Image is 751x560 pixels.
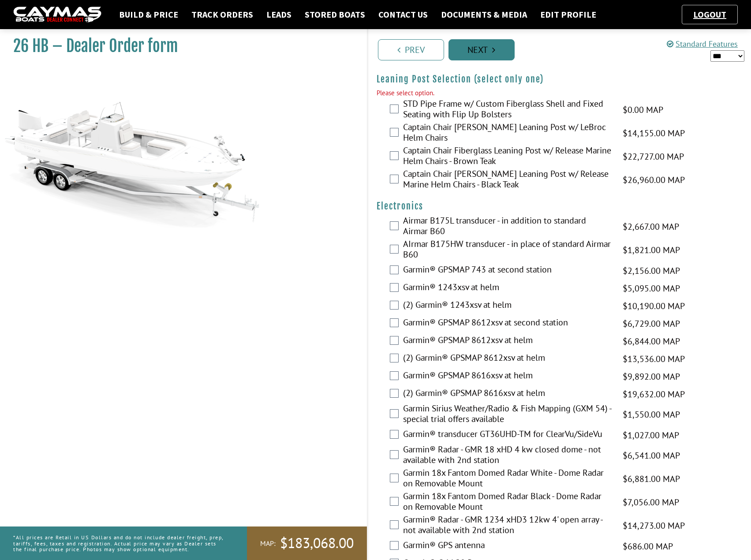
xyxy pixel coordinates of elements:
label: (2) Garmin® GPSMAP 8616xsv at helm [403,388,612,400]
a: Prev [378,39,444,60]
span: $19,632.00 MAP [623,388,685,401]
label: Garmin® Radar - GMR 1234 xHD3 12kw 4' open array - not available with 2nd station [403,514,612,538]
span: $6,844.00 MAP [623,335,680,348]
label: Garmin® GPSMAP 8612xsv at helm [403,335,612,347]
span: $1,821.00 MAP [623,243,680,257]
a: Next [448,39,515,60]
span: $9,892.00 MAP [623,370,680,383]
label: Airmar B175L transducer - in addition to standard Airmar B60 [403,215,612,239]
label: Captain Chair Fiberglass Leaning Post w/ Release Marine Helm Chairs - Brown Teak [403,145,612,168]
span: $1,550.00 MAP [623,408,680,421]
label: Captain Chair [PERSON_NAME] Leaning Post w/ Release Marine Helm Chairs - Black Teak [403,168,612,192]
label: Captain Chair [PERSON_NAME] Leaning Post w/ LeBroc Helm Chairs [403,122,612,145]
a: Leads [262,9,296,20]
a: Contact Us [374,9,432,20]
span: $6,541.00 MAP [623,449,680,462]
label: Garmin® Radar - GMR 18 xHD 4 kw closed dome - not available with 2nd station [403,444,612,467]
label: STD Pipe Frame w/ Custom Fiberglass Shell and Fixed Seating with Flip Up Bolsters [403,98,612,122]
a: Edit Profile [536,9,601,20]
span: $10,190.00 MAP [623,299,685,313]
a: Documents & Media [437,9,531,20]
h4: Electronics [377,201,743,212]
div: Please select option. [377,88,743,98]
h4: Leaning Post Selection (select only one) [377,74,743,85]
label: Garmin® GPSMAP 8612xsv at second station [403,317,612,330]
a: Standard Features [667,39,738,49]
label: Garmin® GPS antenna [403,540,612,553]
label: (2) Garmin® GPSMAP 8612xsv at helm [403,352,612,365]
label: Garmin 18x Fantom Domed Radar White - Dome Radar on Removable Mount [403,467,612,491]
label: Garmin 18x Fantom Domed Radar Black - Dome Radar on Removable Mount [403,491,612,514]
span: $14,155.00 MAP [623,127,685,140]
label: Garmin® 1243xsv at helm [403,282,612,295]
img: caymas-dealer-connect-2ed40d3bc7270c1d8d7ffb4b79bf05adc795679939227970def78ec6f6c03838.gif [13,7,101,23]
span: $14,273.00 MAP [623,519,685,532]
h1: 26 HB – Dealer Order form [13,36,345,56]
span: $6,729.00 MAP [623,317,680,330]
span: $22,727.00 MAP [623,150,684,163]
span: $686.00 MAP [623,540,673,553]
label: Garmin® transducer GT36UHD-TM for ClearVu/SideVu [403,429,612,441]
span: $1,027.00 MAP [623,429,679,442]
label: AIrmar B175HW transducer - in place of standard Airmar B60 [403,239,612,262]
span: $2,667.00 MAP [623,220,679,233]
label: Garmin Sirius Weather/Radio & Fish Mapping (GXM 54) - special trial offers available [403,403,612,426]
span: $13,536.00 MAP [623,352,685,366]
label: Garmin® GPSMAP 743 at second station [403,264,612,277]
span: $183,068.00 [280,534,354,553]
a: MAP:$183,068.00 [247,526,367,560]
span: $7,056.00 MAP [623,496,679,509]
p: *All prices are Retail in US Dollars and do not include dealer freight, prep, tariffs, fees, taxe... [13,530,227,556]
span: $5,095.00 MAP [623,282,680,295]
label: (2) Garmin® 1243xsv at helm [403,299,612,312]
span: $26,960.00 MAP [623,173,685,187]
span: $6,881.00 MAP [623,472,680,485]
span: $0.00 MAP [623,103,663,116]
span: $2,156.00 MAP [623,264,680,277]
label: Garmin® GPSMAP 8616xsv at helm [403,370,612,383]
span: MAP: [260,539,276,548]
a: Build & Price [115,9,183,20]
a: Track Orders [187,9,258,20]
a: Logout [689,9,731,20]
a: Stored Boats [300,9,370,20]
